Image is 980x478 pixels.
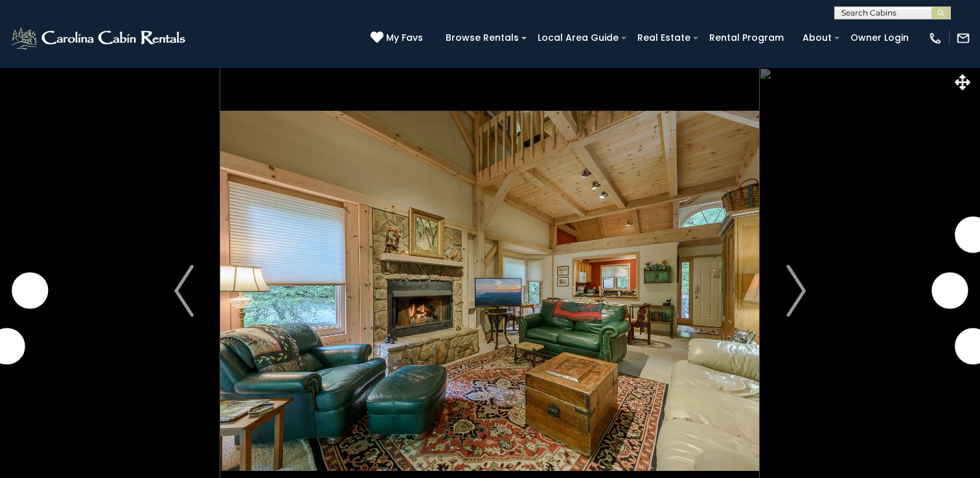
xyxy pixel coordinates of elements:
[928,31,942,45] img: phone-regular-white.png
[844,28,915,48] a: Owner Login
[531,28,625,48] a: Local Area Guide
[10,25,189,51] img: White-1-2.png
[786,265,806,317] img: arrow
[796,28,838,48] a: About
[439,28,525,48] a: Browse Rentals
[174,265,194,317] img: arrow
[703,28,790,48] a: Rental Program
[386,31,423,45] span: My Favs
[370,31,426,45] a: My Favs
[631,28,697,48] a: Real Estate
[956,31,970,45] img: mail-regular-white.png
